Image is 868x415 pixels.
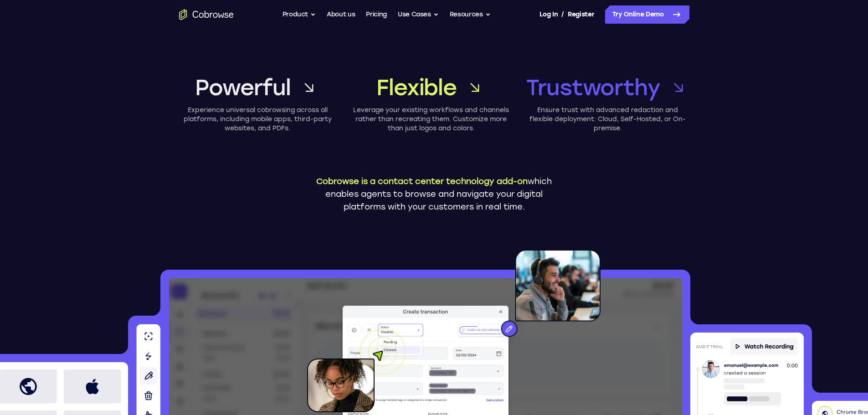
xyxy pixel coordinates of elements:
[327,5,355,24] a: About us
[316,176,528,186] span: Cobrowse is a contact center technology add-on
[179,106,336,133] p: Experience universal cobrowsing across all platforms, including mobile apps, third-party websites...
[195,73,290,102] span: Powerful
[561,9,564,20] span: /
[376,73,456,102] span: Flexible
[398,5,439,24] button: Use Cases
[366,5,387,24] a: Pricing
[526,106,689,133] p: Ensure trust with advanced redaction and flexible deployment: Cloud, Self-Hosted, or On-premise.
[179,9,234,20] a: Go to the home page
[526,73,660,102] span: Trustworthy
[459,250,601,346] img: An agent with a headset
[450,5,491,24] button: Resources
[307,329,406,412] img: A customer holding their phone
[309,175,560,213] p: which enables agents to browse and navigate your digital platforms with your customers in real time.
[353,106,510,133] p: Leverage your existing workflows and channels rather than recreating them. Customize more than ju...
[179,73,336,102] a: Powerful
[539,5,558,24] a: Log In
[605,5,689,24] a: Try Online Demo
[568,5,594,24] a: Register
[526,73,689,102] a: Trustworthy
[353,73,510,102] a: Flexible
[282,5,316,24] button: Product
